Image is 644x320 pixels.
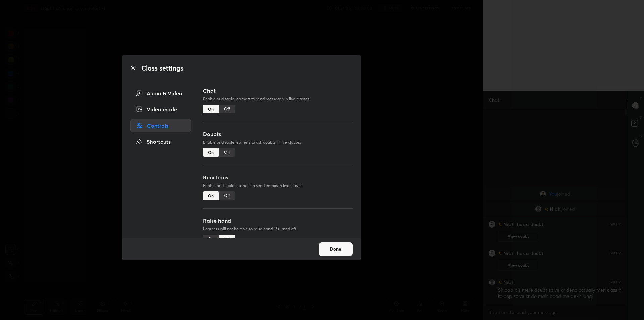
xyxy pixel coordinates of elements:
h3: Chat [203,87,353,95]
div: On [203,105,219,113]
div: On [203,191,219,200]
div: On [203,148,219,157]
div: Controls [130,119,191,132]
div: Off [219,148,235,157]
div: Off [219,105,235,113]
div: Off [219,235,235,243]
p: Enable or disable learners to send messages in live classes [203,96,353,102]
p: Enable or disable learners to ask doubts in live classes [203,139,353,145]
div: Audio & Video [130,87,191,100]
div: Video mode [130,103,191,116]
div: On [203,235,219,243]
p: Enable or disable learners to send emojis in live classes [203,183,353,189]
button: Done [319,242,353,256]
h3: Reactions [203,173,353,181]
h3: Doubts [203,130,353,138]
p: Learners will not be able to raise hand, if turned off [203,226,353,232]
div: Shortcuts [130,135,191,148]
h2: Class settings [141,63,183,73]
div: Off [219,191,235,200]
h3: Raise hand [203,217,353,225]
